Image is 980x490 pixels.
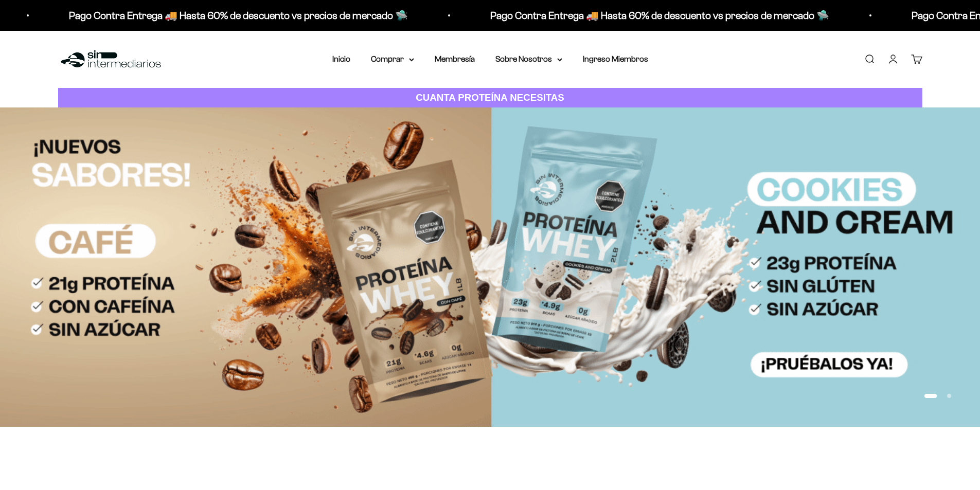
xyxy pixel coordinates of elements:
[371,52,414,66] summary: Comprar
[488,7,827,24] p: Pago Contra Entrega 🚚 Hasta 60% de descuento vs precios de mercado 🛸
[416,92,564,103] strong: CUANTA PROTEÍNA NECESITAS
[583,55,648,63] a: Ingreso Miembros
[67,7,406,24] p: Pago Contra Entrega 🚚 Hasta 60% de descuento vs precios de mercado 🛸
[332,55,350,63] a: Inicio
[435,55,475,63] a: Membresía
[495,52,562,66] summary: Sobre Nosotros
[58,88,922,108] a: CUANTA PROTEÍNA NECESITAS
